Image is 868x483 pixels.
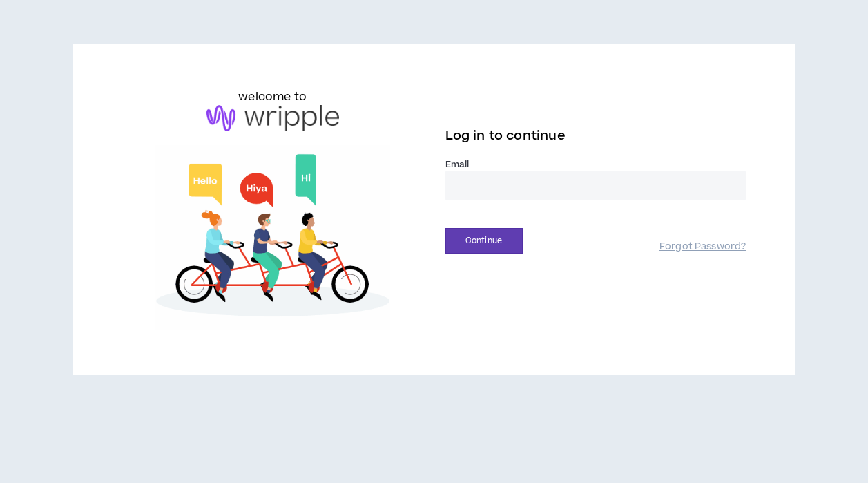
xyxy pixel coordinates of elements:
[122,145,423,331] img: Welcome to Wripple
[238,88,307,105] h6: welcome to
[659,240,746,254] a: Forgot Password?
[206,105,339,131] img: logo-brand.png
[445,127,566,144] span: Log in to continue
[445,228,523,254] button: Continue
[445,158,746,171] label: Email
